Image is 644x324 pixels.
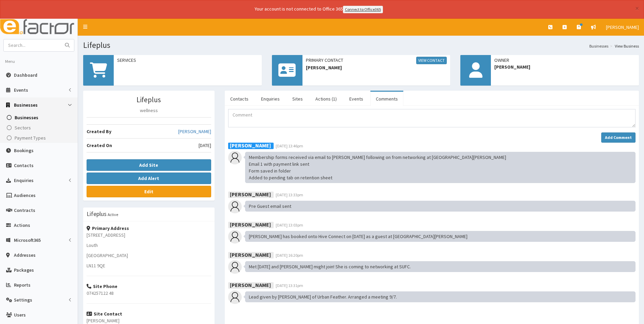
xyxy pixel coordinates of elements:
[87,96,211,104] h3: Lifeplus
[228,109,636,127] textarea: Comment
[230,221,271,228] b: [PERSON_NAME]
[589,43,608,49] a: Businesses
[2,112,78,123] a: Businesses
[605,135,632,140] strong: Add Comment
[14,297,32,303] span: Settings
[87,107,211,114] p: wellness
[87,173,211,184] button: Add Alert
[87,317,211,324] p: [PERSON_NAME]
[87,142,112,148] b: Created On
[87,242,211,249] p: Louth
[108,212,118,217] small: Active
[14,162,34,168] span: Contacts
[343,6,383,13] a: Connect to Office365
[287,92,308,106] a: Sites
[14,222,30,228] span: Actions
[225,92,254,106] a: Contacts
[306,64,447,71] span: [PERSON_NAME]
[87,225,129,231] strong: Primary Address
[14,102,38,108] span: Businesses
[416,57,447,64] a: View Contact
[276,222,303,228] span: [DATE] 13:03pm
[256,92,285,106] a: Enquiries
[87,211,107,217] h3: Lifeplus
[245,261,636,272] div: Met [DATE] and [PERSON_NAME] might join! She is coming to networking at SUFC.
[245,152,636,183] div: Membership forms received via email to [PERSON_NAME] following on from networking at [GEOGRAPHIC_...
[245,201,636,212] div: Pre Guest email sent
[14,267,34,273] span: Packages
[14,252,36,258] span: Addresses
[14,192,36,198] span: Audiences
[494,64,636,70] span: [PERSON_NAME]
[87,311,122,317] strong: Site Contact
[276,143,303,148] span: [DATE] 13:46pm
[14,147,34,154] span: Bookings
[14,312,26,318] span: Users
[601,19,644,36] a: [PERSON_NAME]
[199,142,211,149] span: [DATE]
[608,43,639,49] li: View Business
[245,231,636,242] div: [PERSON_NAME] has booked onto Hive Connect on [DATE] as a guest at [GEOGRAPHIC_DATA][PERSON_NAME]
[87,232,211,238] p: [STREET_ADDRESS]
[15,125,31,131] span: Sectors
[120,5,517,13] div: Your account is not connected to Office 365
[245,291,636,302] div: Lead given by [PERSON_NAME] of Urban Feather. Arranged a meeting 9/7.
[494,57,636,64] span: Owner
[230,251,271,258] b: [PERSON_NAME]
[139,162,158,168] b: Add Site
[14,207,35,213] span: Contracts
[2,123,78,133] a: Sectors
[144,188,153,195] b: Edit
[15,114,38,121] span: Businesses
[14,87,28,93] span: Events
[635,5,639,12] button: ×
[601,132,636,143] button: Add Comment
[87,290,211,296] p: 074257122 48
[15,135,46,141] span: Payment Types
[87,128,111,134] b: Created By
[230,282,271,288] b: [PERSON_NAME]
[117,57,258,64] span: Services
[306,57,447,64] span: Primary Contact
[87,252,211,259] p: [GEOGRAPHIC_DATA]
[230,191,271,198] b: [PERSON_NAME]
[87,186,211,197] a: Edit
[370,92,403,106] a: Comments
[87,262,211,269] p: LN11 9QE
[14,282,31,288] span: Reports
[178,128,211,135] a: [PERSON_NAME]
[310,92,342,106] a: Actions (1)
[2,133,78,143] a: Payment Types
[276,192,303,197] span: [DATE] 13:33pm
[4,39,61,51] input: Search...
[276,253,303,258] span: [DATE] 16:20pm
[230,142,271,149] b: [PERSON_NAME]
[14,177,34,183] span: Enquiries
[14,237,41,243] span: Microsoft365
[87,283,117,289] strong: Site Phone
[138,175,159,181] b: Add Alert
[344,92,369,106] a: Events
[276,283,303,288] span: [DATE] 13:31pm
[14,72,37,78] span: Dashboard
[83,41,639,50] h1: Lifeplus
[606,24,639,30] span: [PERSON_NAME]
